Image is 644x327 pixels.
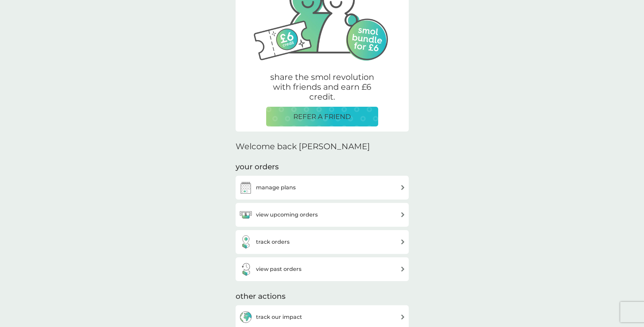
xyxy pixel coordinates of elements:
img: arrow right [400,266,405,272]
h3: track orders [256,238,290,246]
h3: view upcoming orders [256,210,318,219]
p: share the smol revolution with friends and earn £6 credit. [266,72,378,102]
h3: your orders [236,162,279,172]
img: arrow right [400,185,405,190]
h3: view past orders [256,265,301,274]
img: arrow right [400,314,405,320]
h3: track our impact [256,313,302,322]
h3: manage plans [256,183,296,192]
button: REFER A FRIEND [266,107,378,126]
img: arrow right [400,212,405,217]
h2: Welcome back [PERSON_NAME] [236,142,370,152]
p: REFER A FRIEND [293,111,351,122]
h3: other actions [236,291,286,302]
img: arrow right [400,239,405,244]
